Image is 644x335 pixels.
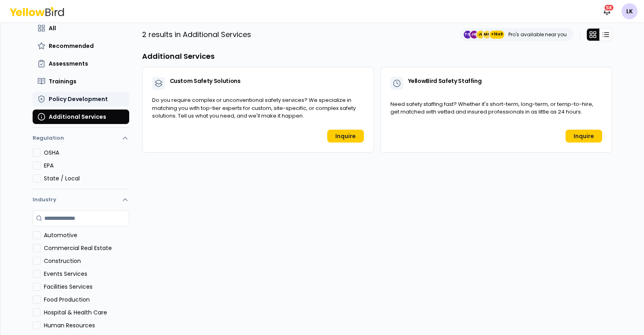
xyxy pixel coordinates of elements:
label: Construction [44,257,129,265]
span: Need safety staffing fast? Whether it's short-term, long-term, or temp-to-hire, get matched with ... [390,100,593,116]
a: Inquire [327,130,364,143]
button: Trainings [33,74,129,89]
button: Additional Services [33,110,129,124]
button: Policy Development [33,92,129,106]
span: JG [470,31,478,39]
span: Assessments [49,60,88,68]
button: Recommended [33,39,129,53]
button: Regulation [33,131,129,149]
span: MH [483,31,491,39]
label: EPA [44,161,129,170]
p: 2 results in Additional Services [142,29,251,40]
label: Events Services [44,270,129,278]
a: Inquire [566,130,602,143]
span: Recommended [49,42,94,50]
span: Trainings [49,77,76,85]
label: Facilities Services [44,283,129,291]
span: Additional Services [49,113,106,121]
label: Hospital & Health Care [44,308,129,316]
label: State / Local [44,174,129,182]
span: +1949 [491,31,503,39]
span: JL [477,31,485,39]
span: YellowBird Safety Staffing [408,77,482,85]
label: Commercial Real Estate [44,244,129,252]
p: Pro's available near you [508,31,567,38]
span: TC [464,31,472,39]
div: Regulation [33,149,129,189]
label: OSHA [44,149,129,157]
div: 58 [604,4,614,11]
button: Assessments [33,56,129,71]
h3: Additional Services [142,51,612,62]
span: Custom Safety Solutions [170,77,241,85]
span: Policy Development [49,95,108,103]
label: Human Resources [44,321,129,329]
label: Food Production [44,296,129,304]
span: LK [621,3,638,19]
span: Do you require complex or unconventional safety services? We specialize in matching you with top-... [152,96,356,120]
button: Industry [33,189,129,210]
label: Automotive [44,231,129,239]
span: All [49,24,56,32]
button: All [33,21,129,35]
button: 58 [599,3,615,19]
